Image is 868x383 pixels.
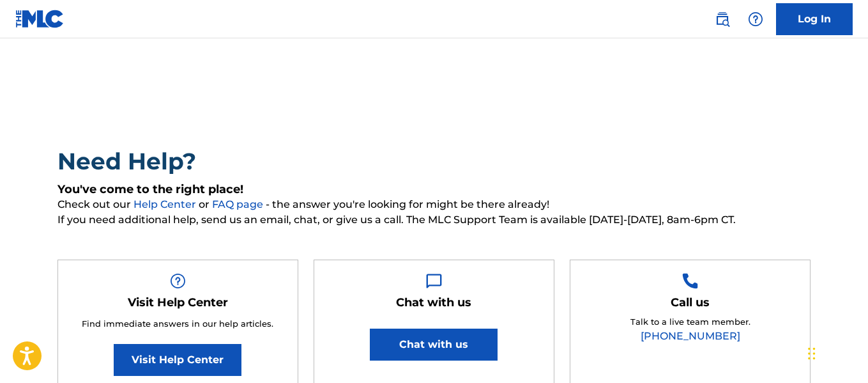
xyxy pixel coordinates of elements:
img: Help Box Image [170,273,186,289]
div: Help [743,6,768,32]
a: Help Center [133,198,199,210]
img: help [748,12,763,27]
a: Public Search [710,6,735,32]
img: search [715,12,730,27]
a: [PHONE_NUMBER] [641,330,740,342]
a: FAQ page [212,198,266,210]
p: Talk to a live team member. [630,316,750,329]
button: Chat with us [370,329,498,361]
h2: Need Help? [57,147,811,176]
img: MLC Logo [15,10,65,28]
h5: Chat with us [396,295,471,310]
iframe: Chat Widget [804,322,868,383]
span: Check out our or - the answer you're looking for might be there already! [57,197,811,212]
h5: Call us [671,295,710,310]
h5: You've come to the right place! [57,182,811,197]
img: Help Box Image [426,273,442,289]
div: Drag [808,334,816,373]
a: Log In [776,3,853,35]
h5: Visit Help Center [128,295,228,310]
span: Find immediate answers in our help articles. [82,318,273,329]
a: Visit Help Center [114,344,241,376]
span: If you need additional help, send us an email, chat, or give us a call. The MLC Support Team is a... [57,212,811,228]
img: Help Box Image [682,273,698,289]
